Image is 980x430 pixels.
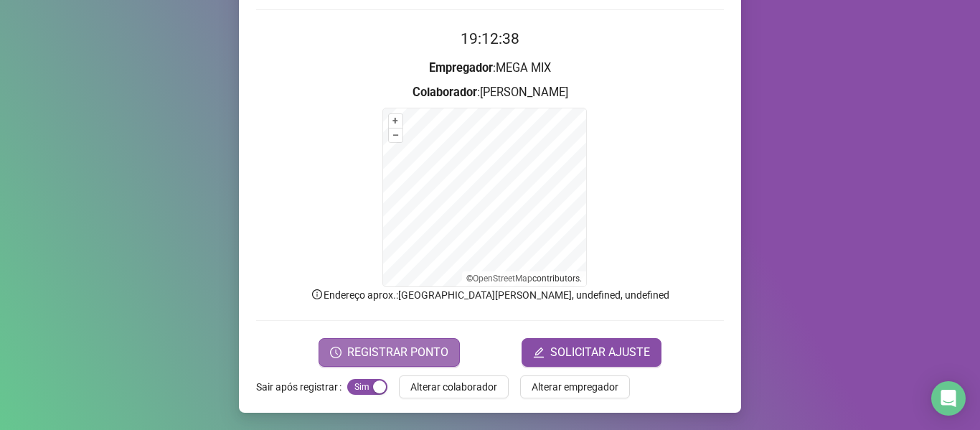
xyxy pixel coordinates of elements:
p: Endereço aprox. : [GEOGRAPHIC_DATA][PERSON_NAME], undefined, undefined [256,287,724,303]
span: SOLICITAR AJUSTE [550,344,650,361]
span: edit [533,347,545,358]
h3: : MEGA MIX [256,59,724,78]
button: – [389,128,402,142]
a: OpenStreetMap [473,274,532,284]
span: info-circle [311,288,324,301]
span: Alterar empregador [532,379,618,395]
span: clock-circle [330,347,341,358]
button: Alterar colaborador [399,375,509,398]
time: 19:12:38 [461,30,519,47]
strong: Empregador [429,61,493,75]
span: Alterar colaborador [410,379,497,395]
button: Alterar empregador [520,375,630,398]
button: REGISTRAR PONTO [319,338,460,367]
label: Sair após registrar [256,375,347,398]
button: + [389,114,402,128]
h3: : [PERSON_NAME] [256,83,724,102]
div: Open Intercom Messenger [931,381,966,416]
span: REGISTRAR PONTO [347,344,448,361]
strong: Colaborador [413,85,477,99]
button: editSOLICITAR AJUSTE [522,338,661,367]
li: © contributors. [466,274,582,284]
